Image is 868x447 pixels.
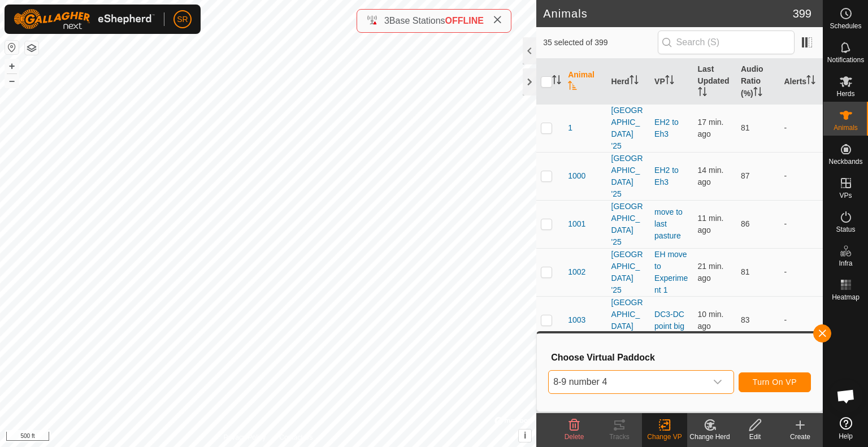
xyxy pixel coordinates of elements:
p-sorticon: Activate to sort [665,77,674,86]
span: 399 [793,5,811,22]
span: Sep 29, 2025, 8:55 PM [698,214,724,235]
td: - [779,200,823,248]
span: Animals [834,124,858,131]
span: Schedules [830,23,861,29]
h2: Animals [543,7,793,20]
span: 81 [741,123,750,132]
span: Infra [839,260,852,267]
span: Neckbands [828,158,862,165]
p-sorticon: Activate to sort [552,77,561,86]
div: Edit [732,432,778,442]
div: [GEOGRAPHIC_DATA] '25 [611,105,645,152]
span: i [524,431,526,440]
th: Audio Ratio (%) [736,59,779,105]
span: Herds [836,90,854,97]
button: Map Layers [25,41,38,55]
div: [GEOGRAPHIC_DATA] '25 [611,201,645,248]
button: Reset Map [5,41,19,54]
span: Base Stations [389,16,445,25]
span: VPs [839,192,852,199]
span: OFFLINE [445,16,484,25]
button: – [5,74,19,88]
div: Change Herd [687,432,732,442]
a: EH2 to Eh3 [654,166,679,186]
span: 83 [741,315,750,324]
td: - [779,248,823,296]
span: SR [177,14,188,25]
span: 1 [568,122,572,134]
a: EH2 to Eh3 [654,118,679,138]
p-sorticon: Activate to sort [630,77,639,86]
a: EH move to Experiment 1 [654,250,688,294]
span: 8-9 number 4 [549,371,706,393]
th: Animal [563,59,606,105]
a: Help [823,413,868,444]
th: Alerts [779,59,823,105]
div: Create [778,432,823,442]
button: + [5,59,19,73]
span: Help [839,433,853,440]
span: 1001 [568,218,585,230]
span: Sep 29, 2025, 8:49 PM [698,118,724,138]
div: dropdown trigger [706,371,729,393]
button: i [519,429,531,442]
span: 1002 [568,266,585,278]
a: Contact Us [279,432,313,442]
div: Tracks [597,432,642,442]
input: Search (S) [658,31,795,54]
td: - [779,296,823,344]
p-sorticon: Activate to sort [753,89,762,98]
div: [GEOGRAPHIC_DATA] '25 [611,297,645,344]
img: Gallagher Logo [14,9,155,29]
th: Herd [607,59,650,105]
span: Sep 29, 2025, 8:52 PM [698,166,724,186]
span: Status [836,226,855,233]
span: 86 [741,219,750,228]
span: 3 [384,16,389,25]
p-sorticon: Activate to sort [568,83,577,92]
th: VP [650,59,693,105]
span: Turn On VP [753,377,797,387]
span: Delete [565,433,584,441]
span: 1000 [568,170,585,182]
a: Privacy Policy [224,432,266,442]
span: 1003 [568,314,585,326]
div: Open chat [829,379,863,413]
p-sorticon: Activate to sort [806,77,815,86]
th: Last Updated [693,59,736,105]
span: 35 selected of 399 [543,37,657,49]
span: Heatmap [832,294,860,301]
span: 87 [741,171,750,180]
h3: Choose Virtual Paddock [551,352,811,363]
a: DC3-DC point big [654,310,684,331]
span: Notifications [827,57,864,63]
a: move to last pasture [654,207,683,240]
td: - [779,104,823,152]
span: Sep 29, 2025, 8:44 PM [698,262,724,283]
span: 81 [741,267,750,276]
div: [GEOGRAPHIC_DATA] '25 [611,249,645,296]
div: Change VP [642,432,687,442]
div: [GEOGRAPHIC_DATA] '25 [611,153,645,200]
span: Sep 29, 2025, 8:56 PM [698,310,724,331]
p-sorticon: Activate to sort [698,89,707,98]
button: Turn On VP [739,372,811,392]
td: - [779,152,823,200]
